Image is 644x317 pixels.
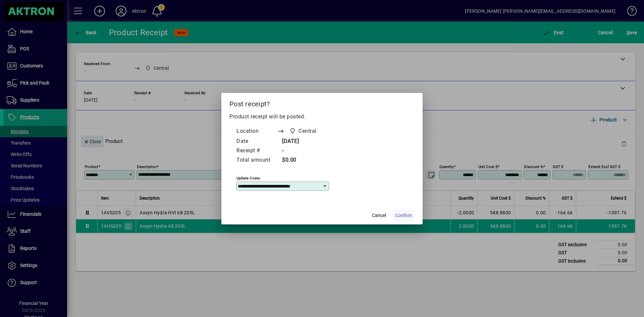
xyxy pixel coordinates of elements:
span: Confirm [395,212,412,219]
td: Date [236,137,277,146]
p: Product receipt will be posted. [229,113,415,121]
span: Central [287,126,319,136]
h2: Post receipt? [221,93,423,112]
button: Confirm [392,210,415,222]
span: Cancel [372,212,386,219]
mat-label: Update costs [236,175,260,180]
td: $0.00 [277,156,329,165]
td: - [277,146,329,156]
button: Cancel [368,210,390,222]
span: Central [299,127,317,135]
td: [DATE] [277,137,329,146]
td: Total amount [236,156,277,165]
td: Location [236,126,277,137]
td: Receipt # [236,146,277,156]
